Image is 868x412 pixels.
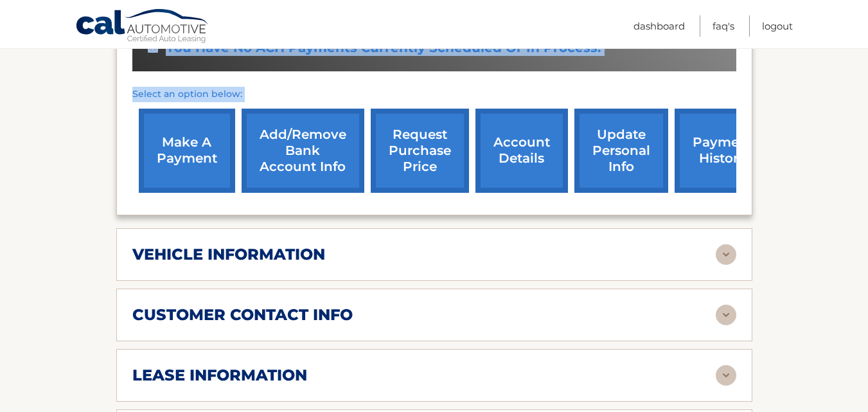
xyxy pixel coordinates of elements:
img: accordion-rest.svg [716,305,736,325]
p: Select an option below: [132,87,736,102]
h2: vehicle information [132,245,325,264]
img: accordion-rest.svg [716,244,736,265]
a: FAQ's [713,15,734,37]
a: make a payment [139,109,235,193]
a: Add/Remove bank account info [242,109,364,193]
a: request purchase price [371,109,469,193]
a: Dashboard [633,15,685,37]
a: update personal info [574,109,668,193]
a: Cal Automotive [75,8,210,46]
a: Logout [762,15,793,37]
a: payment history [675,109,771,193]
h2: lease information [132,366,307,385]
img: accordion-rest.svg [716,365,736,386]
a: account details [475,109,568,193]
h2: customer contact info [132,305,353,325]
